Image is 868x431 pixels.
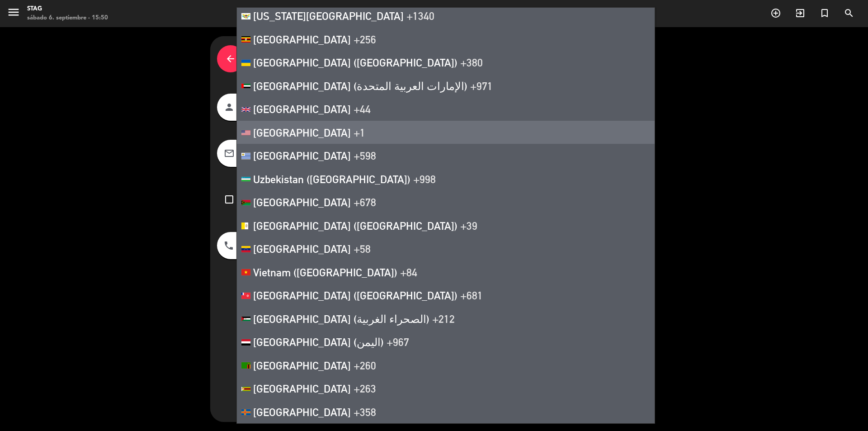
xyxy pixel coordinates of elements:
[470,80,493,92] span: +971
[354,242,371,255] span: +58
[795,8,806,19] i: exit_to_app
[253,359,351,372] span: [GEOGRAPHIC_DATA]
[354,149,376,162] span: +598
[844,8,854,19] i: search
[253,219,458,232] span: [GEOGRAPHIC_DATA] ([GEOGRAPHIC_DATA])
[7,5,20,22] button: menu
[460,289,483,302] span: +681
[253,336,384,348] span: [GEOGRAPHIC_DATA] (‫اليمن‬‎)
[253,382,351,395] span: [GEOGRAPHIC_DATA]
[354,33,376,46] span: +256
[400,266,417,279] span: +84
[253,33,351,46] span: [GEOGRAPHIC_DATA]
[253,242,351,255] span: [GEOGRAPHIC_DATA]
[460,219,477,232] span: +39
[770,8,781,19] i: add_circle_outline
[354,103,371,115] span: +44
[354,196,376,208] span: +678
[354,126,365,139] span: +1
[225,53,236,64] i: arrow_back
[224,194,235,205] i: check_box_outline_blank
[253,289,458,302] span: [GEOGRAPHIC_DATA] ([GEOGRAPHIC_DATA])
[354,382,376,395] span: +263
[217,43,497,75] div: Datos del cliente
[7,5,20,19] i: menu
[224,102,235,113] i: person
[253,103,351,115] span: [GEOGRAPHIC_DATA]
[354,359,376,372] span: +260
[819,8,830,19] i: turned_in_not
[224,148,235,159] i: mail_outline
[354,406,376,418] span: +358
[432,313,455,325] span: +212
[460,56,483,69] span: +380
[253,313,429,325] span: [GEOGRAPHIC_DATA] (‫الصحراء الغربية‬‎)
[27,5,108,14] div: STAG
[253,173,410,185] span: Uzbekistan ([GEOGRAPHIC_DATA])
[413,173,436,185] span: +998
[253,126,351,139] span: [GEOGRAPHIC_DATA]
[253,406,351,418] span: [GEOGRAPHIC_DATA]
[253,80,467,92] span: [GEOGRAPHIC_DATA] (‫الإمارات العربية المتحدة‬‎)
[253,149,351,162] span: [GEOGRAPHIC_DATA]
[223,240,234,251] i: phone
[253,56,458,69] span: [GEOGRAPHIC_DATA] ([GEOGRAPHIC_DATA])
[253,196,351,208] span: [GEOGRAPHIC_DATA]
[27,14,108,23] div: sábado 6. septiembre - 15:50
[387,336,409,348] span: +967
[253,266,397,279] span: Vietnam ([GEOGRAPHIC_DATA])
